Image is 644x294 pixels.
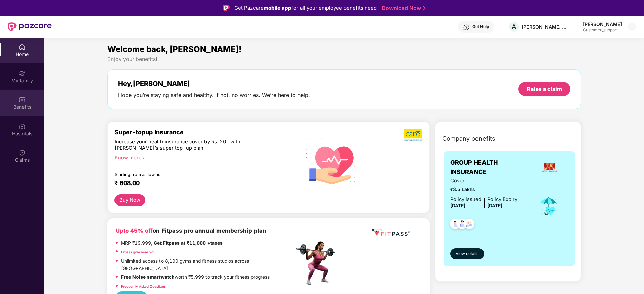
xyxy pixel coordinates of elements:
b: Upto 45% off [116,227,153,234]
img: fpp.png [294,240,341,287]
div: [PERSON_NAME] [583,21,622,27]
img: svg+xml;base64,PHN2ZyBpZD0iSG9zcGl0YWxzIiB4bWxucz0iaHR0cDovL3d3dy53My5vcmcvMjAwMC9zdmciIHdpZHRoPS... [19,123,26,130]
span: A [512,23,516,31]
div: Policy issued [450,196,481,203]
span: right [142,156,145,160]
a: Fitpass gym near you [121,250,155,254]
div: Get Help [472,24,489,29]
del: MRP ₹19,999, [121,240,152,246]
span: ₹3.5 Lakhs [450,186,517,193]
div: Starting from as low as [114,172,266,177]
img: icon [538,195,559,217]
img: b5dec4f62d2307b9de63beb79f102df3.png [404,129,423,141]
img: svg+xml;base64,PHN2ZyB3aWR0aD0iMjAiIGhlaWdodD0iMjAiIHZpZXdCb3g9IjAgMCAyMCAyMCIgZmlsbD0ibm9uZSIgeG... [19,70,26,77]
span: GROUP HEALTH INSURANCE [450,158,531,177]
strong: Get Fitpass at ₹11,000 +taxes [154,240,223,246]
img: svg+xml;base64,PHN2ZyB4bWxucz0iaHR0cDovL3d3dy53My5vcmcvMjAwMC9zdmciIHdpZHRoPSI0OC45NDMiIGhlaWdodD... [454,217,470,233]
p: worth ₹5,999 to track your fitness progress [121,274,270,281]
span: [DATE] [487,203,502,208]
img: Logo [223,5,230,11]
img: svg+xml;base64,PHN2ZyBpZD0iQmVuZWZpdHMiIHhtbG5zPSJodHRwOi8vd3d3LnczLm9yZy8yMDAwL3N2ZyIgd2lkdGg9Ij... [19,96,26,103]
span: Welcome back, [PERSON_NAME]! [107,44,242,54]
div: Hope you’re staying safe and healthy. If not, no worries. We’re here to help. [118,92,310,99]
img: New Pazcare Logo [8,22,52,31]
img: svg+xml;base64,PHN2ZyB4bWxucz0iaHR0cDovL3d3dy53My5vcmcvMjAwMC9zdmciIHdpZHRoPSI0OC45NDMiIGhlaWdodD... [447,217,463,233]
div: Raise a claim [527,85,562,93]
div: Get Pazcare for all your employee benefits need [234,4,377,12]
strong: mobile app [264,5,291,11]
span: [DATE] [450,203,465,208]
div: Increase your health insurance cover by Rs. 20L with [PERSON_NAME]’s super top-up plan. [114,139,265,152]
img: Stroke [423,5,426,12]
img: svg+xml;base64,PHN2ZyBpZD0iQ2xhaW0iIHhtbG5zPSJodHRwOi8vd3d3LnczLm9yZy8yMDAwL3N2ZyIgd2lkdGg9IjIwIi... [19,149,26,156]
button: Buy Now [114,194,145,206]
a: Download Now [382,5,424,12]
img: svg+xml;base64,PHN2ZyB4bWxucz0iaHR0cDovL3d3dy53My5vcmcvMjAwMC9zdmciIHhtbG5zOnhsaW5rPSJodHRwOi8vd3... [301,129,365,194]
div: Customer_support [583,27,622,33]
b: on Fitpass pro annual membership plan [116,227,266,234]
button: View details [450,248,484,259]
div: ₹ 608.00 [114,179,288,188]
img: svg+xml;base64,PHN2ZyBpZD0iSGVscC0zMngzMiIgeG1sbnM9Imh0dHA6Ly93d3cudzMub3JnLzIwMDAvc3ZnIiB3aWR0aD... [463,24,470,31]
div: Hey, [PERSON_NAME] [118,80,310,88]
div: Enjoy your benefits! [107,56,581,63]
p: Unlimited access to 8,100 gyms and fitness studios across [GEOGRAPHIC_DATA] [121,258,294,272]
div: Super-topup Insurance [114,129,294,136]
span: View details [456,251,478,257]
img: fppp.png [371,226,411,239]
a: Frequently Asked Questions! [121,284,167,288]
div: [PERSON_NAME] STERILE SOLUTIONS PRIVATE LIMITED [522,24,569,30]
img: svg+xml;base64,PHN2ZyBpZD0iRHJvcGRvd24tMzJ4MzIiIHhtbG5zPSJodHRwOi8vd3d3LnczLm9yZy8yMDAwL3N2ZyIgd2... [629,24,635,29]
img: svg+xml;base64,PHN2ZyBpZD0iSG9tZSIgeG1sbnM9Imh0dHA6Ly93d3cudzMub3JnLzIwMDAvc3ZnIiB3aWR0aD0iMjAiIG... [19,44,26,50]
span: Company benefits [442,134,495,143]
img: svg+xml;base64,PHN2ZyB4bWxucz0iaHR0cDovL3d3dy53My5vcmcvMjAwMC9zdmciIHdpZHRoPSI0OC45NDMiIGhlaWdodD... [461,217,477,233]
strong: Free Noise smartwatch [121,274,175,280]
div: Policy Expiry [487,196,517,203]
img: insurerLogo [541,158,559,176]
span: Cover [450,177,517,185]
div: Know more [114,155,290,159]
